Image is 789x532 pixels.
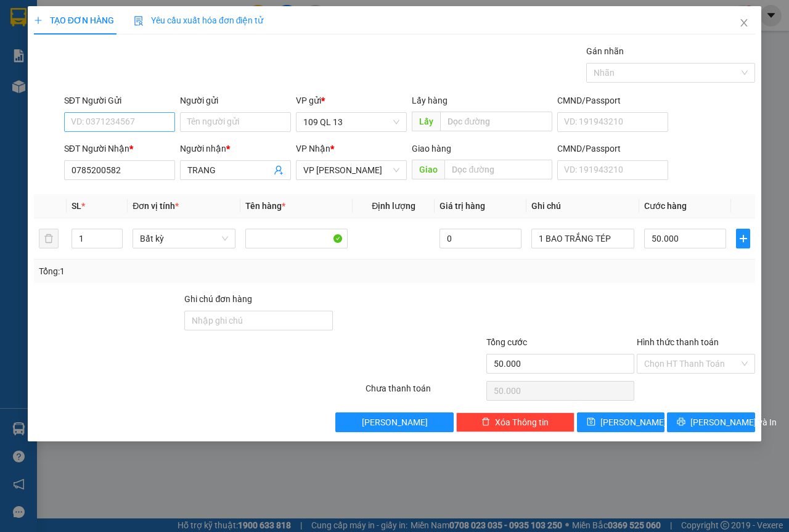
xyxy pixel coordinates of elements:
[456,412,574,432] button: deleteXóa Thông tin
[557,142,668,155] div: CMND/Passport
[184,311,333,330] input: Ghi chú đơn hàng
[587,417,595,427] span: save
[133,201,179,211] span: Đơn vị tính
[486,337,527,347] span: Tổng cước
[39,264,306,278] div: Tổng: 1
[245,229,348,248] input: VD: Bàn, Ghế
[577,412,665,432] button: save[PERSON_NAME]
[296,94,407,107] div: VP gửi
[644,201,687,211] span: Cước hàng
[439,201,485,211] span: Giá trị hàng
[274,165,284,175] span: user-add
[439,229,521,248] input: 0
[64,94,175,107] div: SĐT Người Gửi
[412,160,444,179] span: Giao
[690,415,777,429] span: [PERSON_NAME] và In
[495,415,549,429] span: Xóa Thông tin
[667,412,755,432] button: printer[PERSON_NAME] và In
[303,113,399,131] span: 109 QL 13
[637,337,719,347] label: Hình thức thanh toán
[134,15,264,25] span: Yêu cầu xuất hóa đơn điện tử
[531,229,634,248] input: Ghi Chú
[736,229,750,248] button: plus
[412,96,448,105] span: Lấy hàng
[296,144,330,153] span: VP Nhận
[526,194,639,218] th: Ghi chú
[140,229,228,248] span: Bất kỳ
[586,46,624,56] label: Gán nhãn
[727,6,761,41] button: Close
[180,94,291,107] div: Người gửi
[440,112,552,131] input: Dọc đường
[34,16,43,25] span: plus
[303,161,399,179] span: VP Phan Rí
[335,412,454,432] button: [PERSON_NAME]
[362,415,428,429] span: [PERSON_NAME]
[180,142,291,155] div: Người nhận
[364,382,485,403] div: Chưa thanh toán
[412,144,451,153] span: Giao hàng
[372,201,415,211] span: Định lượng
[677,417,685,427] span: printer
[557,94,668,107] div: CMND/Passport
[72,201,81,211] span: SL
[39,229,59,248] button: delete
[64,142,175,155] div: SĐT Người Nhận
[245,201,285,211] span: Tên hàng
[444,160,552,179] input: Dọc đường
[134,16,144,26] img: icon
[184,294,252,304] label: Ghi chú đơn hàng
[412,112,440,131] span: Lấy
[34,15,114,25] span: TẠO ĐƠN HÀNG
[600,415,666,429] span: [PERSON_NAME]
[481,417,490,427] span: delete
[739,18,749,28] span: close
[737,234,750,243] span: plus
